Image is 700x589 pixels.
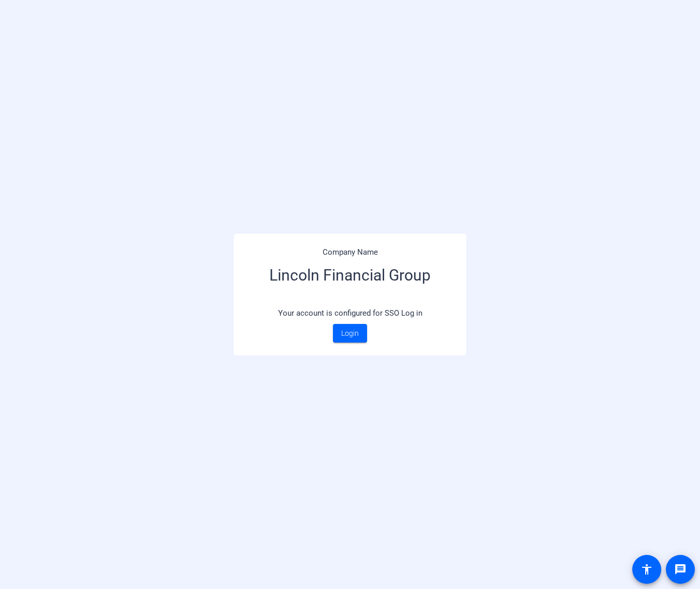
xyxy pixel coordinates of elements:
a: Login [333,324,367,343]
mat-icon: message [674,563,687,576]
p: Company Name [247,246,453,258]
mat-icon: accessibility [641,563,653,576]
span: Login [341,328,359,339]
h3: Lincoln Financial Group [247,258,453,302]
p: Your account is configured for SSO Log in [247,302,453,324]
